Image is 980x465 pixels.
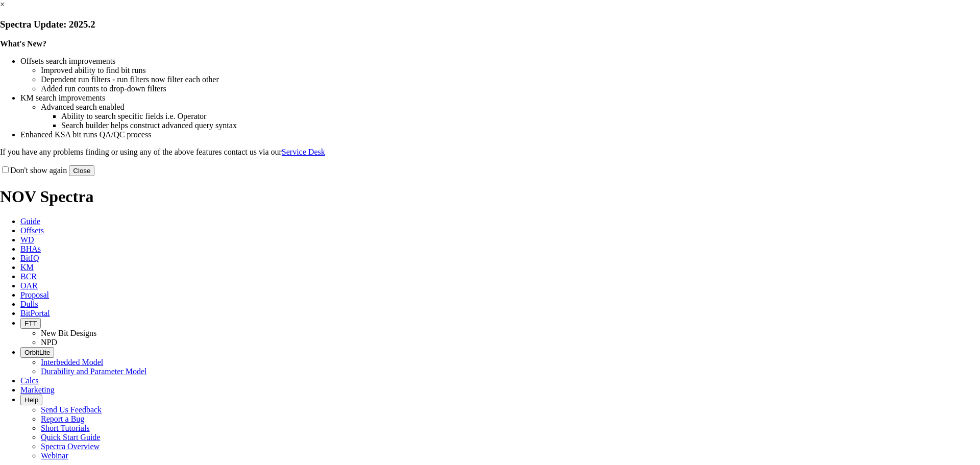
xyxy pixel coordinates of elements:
li: Offsets search improvements [20,57,980,66]
span: BitPortal [20,309,50,317]
li: Added run counts to drop-down filters [41,84,980,93]
span: KM [20,263,34,272]
a: Send Us Feedback [41,405,102,414]
a: Report a Bug [41,414,84,423]
span: Help [24,396,38,404]
input: Don't show again [2,166,9,173]
span: Calcs [20,376,39,385]
span: Guide [20,217,40,226]
li: Improved ability to find bit runs [41,66,980,75]
a: Short Tutorials [41,424,90,432]
a: Quick Start Guide [41,433,100,442]
a: Service Desk [282,148,325,156]
li: Enhanced KSA bit runs QA/QC process [20,130,980,139]
a: New Bit Designs [41,329,96,337]
span: WD [20,235,34,244]
a: NPD [41,338,57,347]
span: FTT [24,320,37,327]
a: Webinar [41,451,68,460]
span: OAR [20,281,38,290]
span: Offsets [20,226,44,235]
li: Dependent run filters - run filters now filter each other [41,75,980,84]
span: OrbitLite [24,349,50,356]
li: Advanced search enabled [41,103,980,112]
span: Dulls [20,300,38,308]
a: Durability and Parameter Model [41,367,147,376]
span: BHAs [20,244,41,253]
li: Search builder helps construct advanced query syntax [61,121,980,130]
button: Close [69,165,94,176]
span: Proposal [20,290,49,299]
span: Marketing [20,385,55,394]
li: KM search improvements [20,93,980,103]
li: Ability to search specific fields i.e. Operator [61,112,980,121]
a: Interbedded Model [41,358,103,366]
a: Spectra Overview [41,442,100,451]
span: BitIQ [20,254,39,262]
span: BCR [20,272,37,281]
